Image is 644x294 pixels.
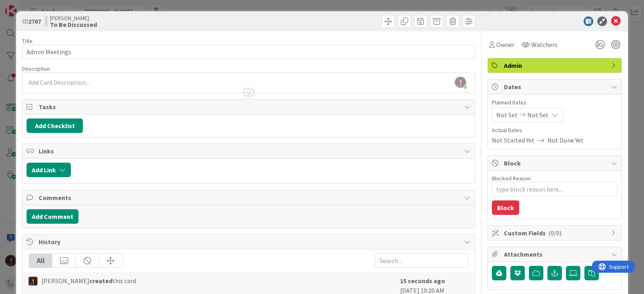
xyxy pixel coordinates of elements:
b: created [89,277,112,285]
button: Block [492,200,519,215]
span: Not Done Yet [547,135,584,145]
span: Block [504,158,607,168]
span: Admin [504,61,607,70]
input: Search... [375,253,469,268]
span: [PERSON_NAME] this card [41,276,136,286]
span: Planned Dates [492,98,617,107]
div: All [29,254,52,267]
span: Actual Dates [492,126,617,135]
b: 15 seconds ago [400,277,445,285]
span: Links [39,146,460,156]
input: type card name here... [22,45,475,59]
span: Not Set [527,110,549,120]
span: Dates [504,82,607,92]
span: Not Set [496,110,518,120]
span: Attachments [504,249,607,259]
button: Add Comment [27,209,78,224]
img: OCY08dXc8IdnIpmaIgmOpY5pXBdHb5bl.jpg [455,77,466,88]
span: Not Started Yet [492,135,535,145]
img: RF [29,277,37,286]
button: Add Link [27,163,71,177]
span: [PERSON_NAME] [50,15,97,21]
span: Watchers [531,40,557,49]
span: History [39,237,460,247]
span: Tasks [39,102,460,112]
span: Description [22,65,50,72]
span: Owner [496,40,514,49]
span: Custom Fields [504,228,607,238]
span: Support [17,1,37,11]
label: Blocked Reason [492,175,531,182]
span: Comments [39,193,460,202]
span: ID [22,16,41,26]
span: ( 0/0 ) [548,229,561,237]
label: Title [22,37,33,45]
b: To Be Discussed [50,21,97,28]
b: 2767 [28,17,41,25]
button: Add Checklist [27,118,83,133]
